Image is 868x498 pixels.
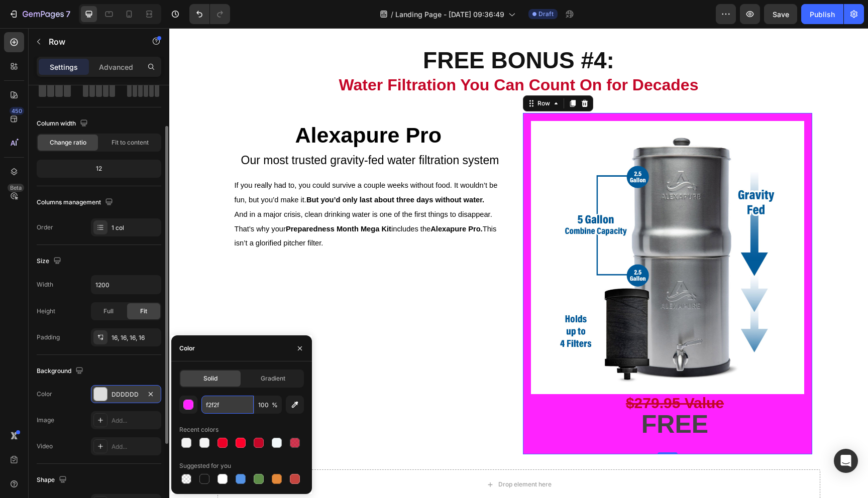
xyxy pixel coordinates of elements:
p: 7 [66,8,70,20]
div: Background [37,364,85,378]
p: Row [49,36,134,48]
div: Video [37,442,53,451]
span: Fit [140,307,147,316]
div: Suggested for you [179,461,231,470]
div: Color [179,344,195,353]
span: If you really had to, you could survive a couple weeks without food. It wouldn’t be fun, but you’... [65,153,329,176]
span: Gradient [261,374,285,383]
span: And in a major crisis, clean drinking water is one of the first things to disappear. [65,182,323,190]
input: Auto [91,276,161,294]
button: Publish [801,4,843,24]
div: DDDDDD [112,390,141,399]
div: Columns management [37,196,115,209]
span: Our most trusted gravity-fed water filtration system [72,126,330,139]
div: Size [37,255,63,268]
div: Shape [37,473,69,487]
div: Column width [37,117,90,131]
div: 16, 16, 16, 16 [112,333,159,342]
div: 1 col [112,223,159,232]
div: Color [37,390,52,399]
button: Save [764,4,797,24]
span: Full [103,307,114,316]
p: Advanced [99,62,133,72]
strong: Alexapure Pro. [261,197,313,205]
div: Open Intercom Messenger [834,449,858,473]
div: Image [37,416,54,425]
strong: Water Filtration You Can Count On for Decades [170,48,529,66]
div: 12 [39,162,159,176]
div: Padding [37,333,60,342]
div: Drop element here [329,452,382,460]
span: Fit to content [112,138,149,147]
div: Order [37,223,53,232]
span: Draft [538,10,554,19]
div: Add... [112,416,159,425]
div: Publish [810,9,835,20]
img: gempages_564301893078090917-70978ec4-b8cd-470f-aaaf-e4462f0283c4.jpg [362,93,635,366]
div: Undo/Redo [189,4,230,24]
strong: Preparedness Month Mega Kit [117,197,222,205]
div: Row [366,71,383,80]
strong: But you’d only last about three days without water. [137,168,315,176]
span: Landing Page - [DATE] 09:36:49 [395,9,504,20]
div: Rich Text Editor. Editing area: main [64,149,338,223]
span: That’s why your includes the This isn’t a glorified pitcher filter. [65,197,328,219]
div: Recent colors [179,425,219,434]
span: / [391,9,393,20]
div: Add... [112,442,159,451]
div: Height [37,307,55,316]
span: Solid [203,374,218,383]
div: Width [37,280,53,289]
span: Change ratio [50,138,86,147]
strong: $279.95 Value [457,366,555,383]
input: Eg: FFFFFF [201,396,254,414]
strong: Alexapure Pro [126,95,273,119]
div: 450 [10,107,24,115]
p: Settings [50,62,78,72]
button: 7 [4,4,75,24]
div: Beta [8,184,24,192]
strong: FREE [472,382,539,410]
span: Save [773,10,789,19]
span: % [272,401,278,410]
iframe: Design area [169,28,868,498]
